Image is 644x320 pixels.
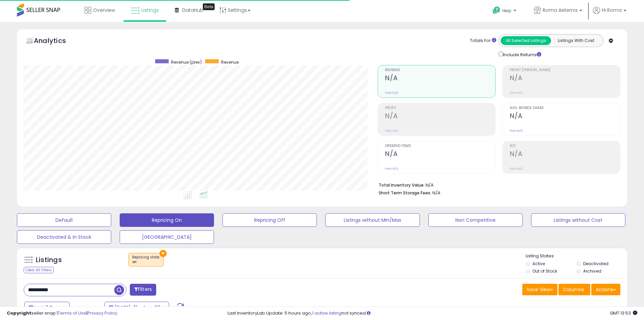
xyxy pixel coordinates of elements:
[532,268,557,274] label: Out of Stock
[551,36,601,45] button: Listings With Cost
[510,106,620,110] span: Avg. Buybox Share
[34,304,61,311] span: Last 7 Days
[385,129,398,133] small: Prev: N/A
[583,268,601,274] label: Archived
[563,286,584,293] span: Columns
[502,8,511,14] span: Help
[7,310,31,316] strong: Copyright
[104,302,169,313] button: [DATE]-31 - Aug-06
[88,310,117,316] a: Privacy Policy
[36,255,62,265] h5: Listings
[17,230,111,244] button: Deactivated & In Stock
[222,213,317,227] button: Repricing Off
[532,261,545,266] label: Active
[24,267,54,273] div: Clear All Filters
[385,144,495,148] span: Ordered Items
[203,3,215,10] div: Tooltip anchor
[71,305,102,311] span: Compared to:
[602,7,622,14] span: Hi Roma
[7,310,117,317] div: seller snap | |
[510,91,523,95] small: Prev: N/A
[510,167,523,171] small: Prev: N/A
[510,129,523,133] small: Prev: N/A
[182,7,204,14] span: DataHub
[385,91,398,95] small: Prev: N/A
[558,284,590,295] button: Columns
[385,68,495,72] span: Revenue
[132,255,160,265] span: Repricing state :
[510,68,620,72] span: Profit [PERSON_NAME]
[130,284,156,296] button: Filters
[385,106,495,110] span: Profit
[58,310,87,316] a: Terms of Use
[141,7,159,14] span: Listings
[93,7,115,14] span: Overview
[132,260,160,264] div: on
[385,112,495,121] h2: N/A
[531,213,625,227] button: Listings without Cost
[385,150,495,159] h2: N/A
[510,150,620,159] h2: N/A
[228,310,637,317] div: Last InventoryLab Update: 5 hours ago, not synced.
[492,6,501,15] i: Get Help
[120,230,214,244] button: [GEOGRAPHIC_DATA]
[160,250,167,257] button: ×
[17,213,111,227] button: Default
[115,304,161,311] span: [DATE]-31 - Aug-06
[522,284,557,295] button: Save View
[610,310,637,316] span: 2025-08-14 13:53 GMT
[526,253,627,259] p: Listing States:
[34,36,79,47] h5: Analytics
[543,7,577,14] span: Roma Aeterna
[171,59,202,65] span: Revenue (prev)
[385,167,398,171] small: Prev: N/A
[312,310,341,316] a: 1 active listing
[379,180,615,189] li: N/A
[428,213,523,227] button: Non Competitive
[510,144,620,148] span: ROI
[510,74,620,83] h2: N/A
[470,38,496,44] div: Totals For
[24,302,70,313] button: Last 7 Days
[432,190,440,196] span: N/A
[325,213,420,227] button: Listings without Min/Max
[591,284,620,295] button: Actions
[501,36,551,45] button: All Selected Listings
[379,190,431,196] b: Short Term Storage Fees:
[593,7,626,22] a: Hi Roma
[379,182,425,188] b: Total Inventory Value:
[487,1,523,22] a: Help
[494,50,549,58] div: Include Returns
[583,261,609,266] label: Deactivated
[120,213,214,227] button: Repricing On
[385,74,495,83] h2: N/A
[510,112,620,121] h2: N/A
[221,59,239,65] span: Revenue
